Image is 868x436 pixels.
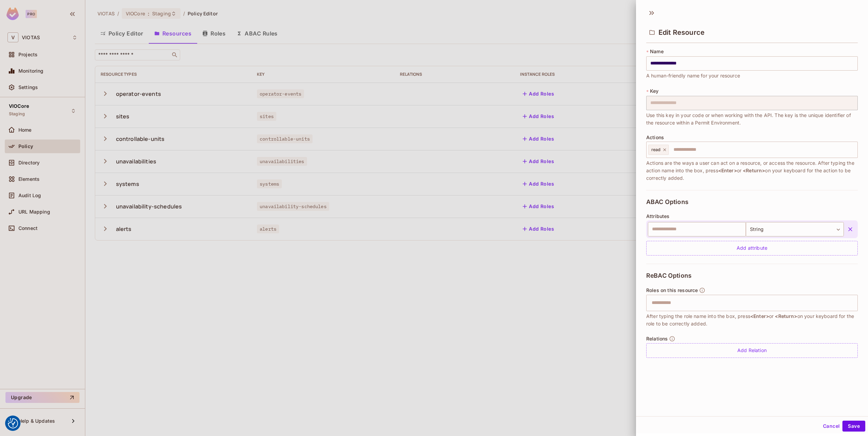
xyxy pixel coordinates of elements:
div: String [746,222,844,236]
span: ABAC Options [646,199,689,205]
span: Attributes [646,214,670,219]
span: read [651,147,661,152]
div: read [648,145,669,155]
span: <Return> [775,313,797,319]
span: Actions [646,135,664,140]
button: Consent Preferences [8,418,18,428]
span: Relations [646,336,668,341]
span: Roles on this resource [646,288,698,293]
span: Actions are the ways a user can act on a resource, or access the resource. After typing the actio... [646,159,858,182]
span: Key [650,88,659,94]
span: A human-friendly name for your resource [646,72,740,79]
button: Save [842,421,865,432]
span: After typing the role name into the box, press or on your keyboard for the role to be correctly a... [646,313,858,328]
span: ReBAC Options [646,272,692,279]
button: Cancel [820,421,842,432]
span: Name [650,49,664,54]
span: Use this key in your code or when working with the API. The key is the unique identifier of the r... [646,112,858,127]
div: Add Relation [646,343,858,358]
span: <Enter> [718,168,737,173]
img: Revisit consent button [8,418,18,428]
span: <Enter> [750,313,769,319]
div: Add attribute [646,241,858,256]
span: Edit Resource [659,28,705,37]
span: <Return> [743,168,765,173]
